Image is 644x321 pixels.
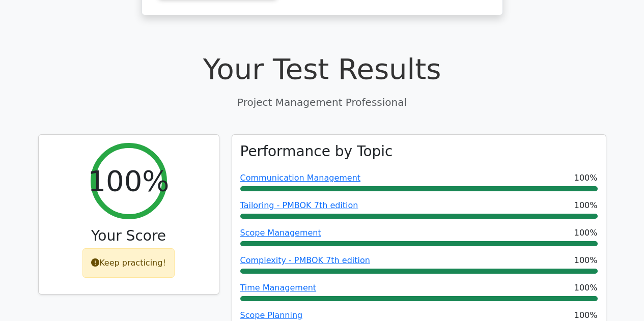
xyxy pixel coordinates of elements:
[240,228,321,238] a: Scope Management
[38,95,606,110] p: Project Management Professional
[574,254,598,267] span: 100%
[88,164,169,198] h2: 100%
[47,227,211,245] h3: Your Score
[240,255,370,265] a: Complexity - PMBOK 7th edition
[240,310,303,320] a: Scope Planning
[240,283,317,293] a: Time Management
[574,282,598,294] span: 100%
[240,143,393,160] h3: Performance by Topic
[574,199,598,212] span: 100%
[574,172,598,184] span: 100%
[82,248,175,278] div: Keep practicing!
[240,173,361,183] a: Communication Management
[574,227,598,239] span: 100%
[38,52,606,86] h1: Your Test Results
[240,200,358,210] a: Tailoring - PMBOK 7th edition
